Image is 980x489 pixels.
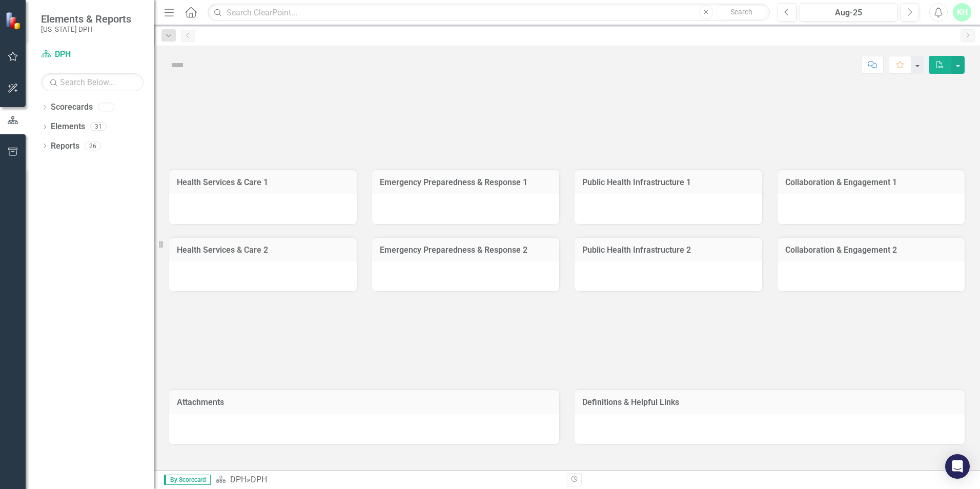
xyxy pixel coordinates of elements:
input: Search Below... [41,73,144,91]
div: » [216,474,559,486]
h3: Definitions & Helpful Links [582,398,957,407]
div: 26 [85,141,101,150]
a: Scorecards [51,101,93,113]
h3: Public Health Infrastructure 2 [582,246,754,255]
span: Search [730,8,752,16]
span: By Scorecard [164,475,211,485]
h3: Attachments [177,398,552,407]
button: KH [953,3,971,22]
h3: Public Health Infrastructure 1 [582,178,754,187]
button: Aug-25 [800,3,897,22]
a: DPH [230,475,247,484]
div: Open Intercom Messenger [945,454,970,479]
h3: Health Services & Care 2 [177,246,349,255]
button: Search [716,5,767,19]
a: Elements [51,121,85,133]
span: Elements & Reports [41,13,131,25]
h3: Emergency Preparedness & Response 1 [380,178,552,187]
h3: Emergency Preparedness & Response 2 [380,246,552,255]
h3: Health Services & Care 1 [177,178,349,187]
input: Search ClearPoint... [208,4,770,22]
div: 31 [90,123,107,131]
a: DPH [41,49,144,60]
img: Not Defined [169,57,186,73]
img: ClearPoint Strategy [5,12,23,30]
a: Reports [51,140,79,152]
h3: Collaboration & Engagement 1 [785,178,957,187]
small: [US_STATE] DPH [41,25,131,33]
div: Aug-25 [803,7,894,19]
div: DPH [251,475,267,484]
h3: Collaboration & Engagement 2 [785,246,957,255]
